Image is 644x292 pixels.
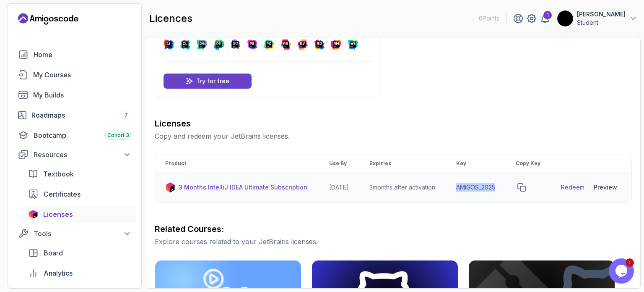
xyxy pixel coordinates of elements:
div: My Courses [33,70,131,80]
span: Certificates [44,189,80,199]
th: Key [446,155,506,172]
a: roadmaps [13,107,136,124]
th: Product [155,155,319,172]
a: bootcamp [13,127,136,144]
a: Redeem [561,183,584,192]
td: 3 months after activation [359,172,446,203]
td: [DATE] [319,172,359,203]
div: Preview [594,183,617,192]
div: Tools [34,229,131,239]
a: home [13,46,136,63]
iframe: chat widget [609,258,636,284]
span: Analytics [44,268,73,278]
a: certificates [23,186,136,203]
a: textbook [23,166,136,182]
a: Landing page [18,12,78,26]
span: 7 [125,112,128,118]
span: Textbook [43,169,74,179]
a: board [23,245,136,261]
p: 0 Points [479,14,499,23]
button: Resources [13,147,136,162]
a: builds [13,87,136,103]
button: user profile image[PERSON_NAME]Student [557,10,637,27]
a: licenses [23,206,136,223]
th: Expiries [359,155,446,172]
img: user profile image [557,11,573,26]
h3: Licenses [155,118,632,129]
div: Bootcamp [34,130,131,140]
p: Try for free [196,77,229,85]
button: Tools [13,226,136,241]
div: 1 [543,11,552,19]
div: Resources [34,150,131,160]
a: analytics [23,265,136,281]
a: 1 [540,13,550,24]
div: Roadmaps [31,110,131,120]
span: Board [44,248,63,258]
p: Explore courses related to your JetBrains licenses. [155,237,632,247]
div: My Builds [33,90,131,100]
th: Copy Key [506,155,551,172]
p: Copy and redeem your JetBrains licenses. [155,131,632,141]
h2: licences [149,12,192,25]
img: jetbrains icon [165,182,175,192]
th: Use By [319,155,359,172]
h3: Related Courses: [155,223,632,235]
img: jetbrains icon [28,210,38,218]
p: [PERSON_NAME] [577,10,626,18]
td: AMIGOS_2025 [446,172,506,203]
p: 3 Months IntelliJ IDEA Ultimate Subscription [179,183,307,192]
p: Student [577,18,626,27]
span: Licenses [43,209,73,219]
span: Cohort 3 [107,132,129,139]
a: Try for free [164,74,252,89]
button: copy-button [516,182,527,193]
a: courses [13,66,136,83]
button: Preview [589,179,621,196]
div: Home [34,50,131,60]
